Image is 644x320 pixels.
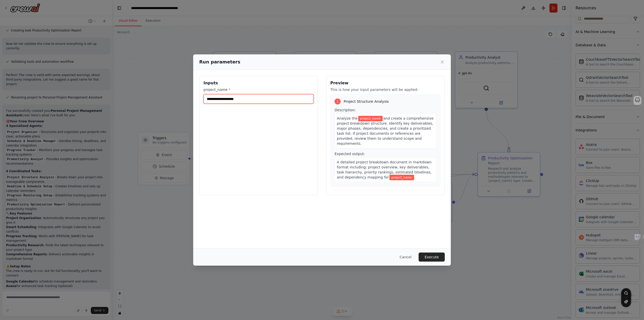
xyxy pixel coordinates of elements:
[335,152,365,156] span: Expected output:
[204,87,314,92] label: project_name
[330,87,440,92] p: This is how your input parameters will be applied:
[389,175,414,180] span: Variable: project_name
[204,80,314,86] h3: Inputs
[344,99,389,104] span: Project Structure Analysis
[335,98,341,104] div: 1
[419,253,445,262] button: Execute
[396,253,416,262] button: Cancel
[337,116,433,146] span: and create a comprehensive project breakdown structure. Identify key deliverables, major phases, ...
[415,175,416,179] span: .
[199,58,240,65] h2: Run parameters
[330,80,440,86] h3: Preview
[335,108,356,112] span: Description:
[358,116,383,121] span: Variable: project_name
[337,160,432,179] span: A detailed project breakdown document in markdown format including: project overview, key deliver...
[337,116,358,120] span: Analyze the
